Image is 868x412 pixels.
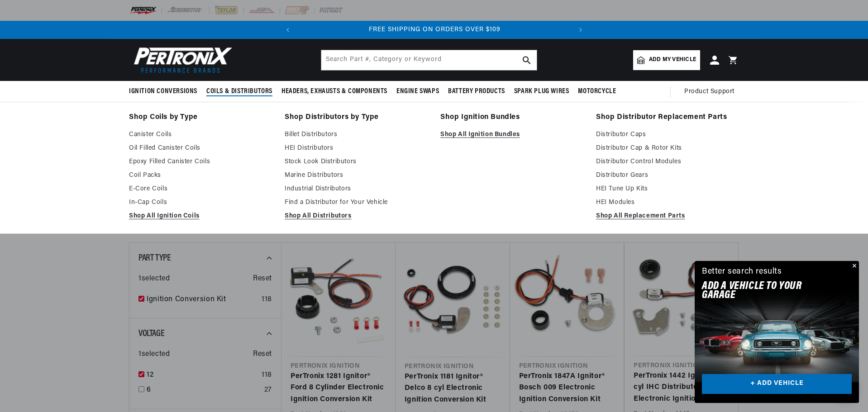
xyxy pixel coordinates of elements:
a: In-Cap Coils [129,197,272,208]
summary: Coils & Distributors [202,81,277,102]
summary: Battery Products [444,81,510,102]
a: Marine Distributors [285,170,428,181]
a: HEI Distributors [285,143,428,154]
a: Industrial Distributors [285,184,428,194]
div: 118 [262,369,272,381]
div: 118 [262,294,272,306]
a: Distributor Cap & Rotor Kits [596,143,739,154]
a: Find a Distributor for Your Vehicle [285,197,428,208]
span: Reset [253,349,272,360]
a: 12 [147,369,258,381]
summary: Engine Swaps [392,81,444,102]
button: search button [517,50,537,70]
span: Product Support [684,87,734,97]
a: Distributor Caps [596,129,739,140]
a: Epoxy Filled Canister Coils [129,156,272,167]
span: Add my vehicle [649,56,696,64]
a: PerTronix 1181 Ignitor® Delco 8 cyl Electronic Ignition Conversion Kit [405,371,501,406]
span: Battery Products [448,87,505,96]
span: Engine Swaps [396,87,439,96]
div: Better search results [702,265,782,279]
a: Distributor Control Modules [596,156,739,167]
span: Spark Plug Wires [514,87,569,96]
a: Shop Ignition Bundles [440,111,583,124]
a: Coil Packs [129,170,272,181]
span: Motorcycle [578,87,616,96]
summary: Ignition Conversions [129,81,202,102]
a: HEI Tune Up Kits [596,184,739,194]
a: Canister Coils [129,129,272,140]
a: Shop Distributor Replacement Parts [596,111,739,124]
a: Shop All Distributors [285,211,428,222]
a: Add my vehicle [633,50,700,70]
a: E-Core Coils [129,184,272,194]
div: Announcement [297,25,572,35]
span: Headers, Exhausts & Components [281,87,387,96]
slideshow-component: Translation missing: en.sections.announcements.announcement_bar [106,21,762,39]
a: Shop All Ignition Bundles [440,129,583,140]
button: Translation missing: en.sections.announcements.previous_announcement [279,21,297,39]
a: Shop All Ignition Coils [129,211,272,222]
h2: Add A VEHICLE to your garage [702,282,829,300]
span: 1 selected [138,273,170,285]
a: + ADD VEHICLE [702,374,852,394]
a: Distributor Gears [596,170,739,181]
div: 2 of 2 [297,25,572,35]
span: Ignition Conversions [129,87,197,96]
a: 6 [147,384,261,396]
div: 27 [264,384,272,396]
summary: Headers, Exhausts & Components [277,81,392,102]
a: PerTronix 1281 Ignitor® Ford 8 Cylinder Electronic Ignition Conversion Kit [291,371,386,406]
a: Oil Filled Canister Coils [129,143,272,154]
button: Translation missing: en.sections.announcements.next_announcement [572,21,590,39]
a: PerTronix 1847A Ignitor® Bosch 009 Electronic Ignition Conversion Kit [519,371,615,406]
button: Close [848,261,859,272]
span: Part Type [138,254,171,263]
a: Shop Coils by Type [129,111,272,124]
a: HEI Modules [596,197,739,208]
span: Reset [253,273,272,285]
summary: Motorcycle [573,81,620,102]
img: Pertronix [129,44,233,76]
span: 1 selected [138,349,170,360]
a: Shop All Replacement Parts [596,211,739,222]
input: Search Part #, Category or Keyword [321,50,537,70]
a: Billet Distributors [285,129,428,140]
a: Stock Look Distributors [285,156,428,167]
summary: Product Support [684,81,739,103]
a: Shop Distributors by Type [285,111,428,124]
span: Coils & Distributors [206,87,272,96]
summary: Spark Plug Wires [510,81,574,102]
a: Ignition Conversion Kit [147,294,258,306]
span: Voltage [138,329,164,338]
span: FREE SHIPPING ON ORDERS OVER $109 [369,26,501,33]
a: PerTronix 1442 Ignitor® 4 cyl IHC Distributor Electronic Ignition Conversion Kit [634,370,729,405]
